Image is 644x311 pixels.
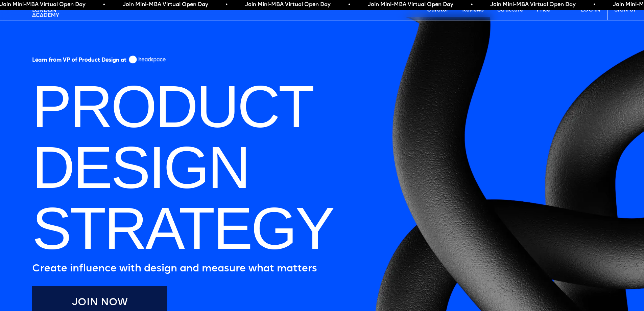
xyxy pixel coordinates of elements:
[32,262,317,276] h5: Create influence with design and measure what matters
[25,137,256,198] h1: DESIGN
[101,1,103,8] span: •
[347,1,349,8] span: •
[25,198,340,259] h1: STRATEGY
[25,76,319,137] h1: PRODUCT
[32,57,126,66] h5: Learn from VP of Product Design at
[469,1,471,8] span: •
[224,1,226,8] span: •
[592,1,594,8] span: •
